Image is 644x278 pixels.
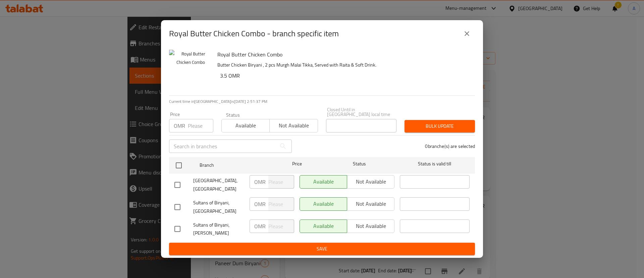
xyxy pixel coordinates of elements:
button: Bulk update [405,120,475,132]
button: close [459,26,475,42]
span: Status [325,160,394,168]
input: Search in branches [169,140,276,153]
p: 0 branche(s) are selected [425,143,475,150]
span: Sultans of Biryani, [PERSON_NAME] [193,221,244,238]
input: Please enter price [268,220,294,233]
p: OMR [174,122,185,130]
span: Save [174,245,470,253]
button: Not available [269,119,318,132]
button: Available [221,119,270,132]
h6: Royal Butter Chicken Combo [217,50,470,59]
span: [GEOGRAPHIC_DATA], [GEOGRAPHIC_DATA] [193,176,244,193]
span: Available [224,121,267,130]
h6: 3.5 OMR [220,71,470,80]
span: Bulk update [410,122,470,130]
img: Royal Butter Chicken Combo [169,50,212,93]
p: OMR [254,222,266,230]
p: OMR [254,200,266,208]
input: Please enter price [188,119,213,132]
button: Save [169,243,475,255]
span: Sultans of Biryani, [GEOGRAPHIC_DATA] [193,199,244,215]
span: Price [275,160,319,168]
h2: Royal Butter Chicken Combo - branch specific item [169,28,339,39]
span: Not available [272,121,315,130]
span: Branch [200,161,269,169]
p: Current time in [GEOGRAPHIC_DATA] is [DATE] 2:51:37 PM [169,98,475,105]
p: OMR [254,178,266,186]
input: Please enter price [268,175,294,189]
p: Butter Chicken Biryani , 2 pcs Murgh Malai Tikka, Served with Raita & Soft Drink. [217,61,470,69]
input: Please enter price [268,197,294,211]
span: Status is valid till [400,160,470,168]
